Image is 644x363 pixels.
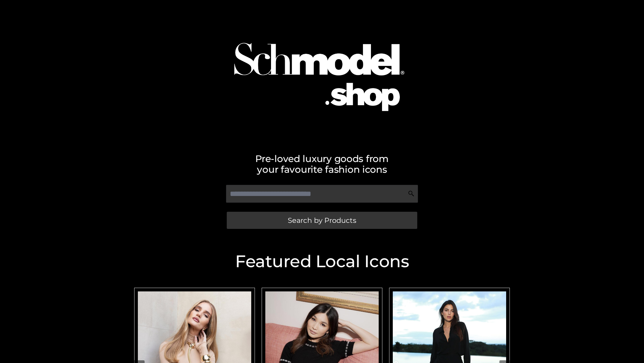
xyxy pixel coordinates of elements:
span: Search by Products [288,217,356,224]
h2: Pre-loved luxury goods from your favourite fashion icons [131,153,513,175]
h2: Featured Local Icons​ [131,253,513,270]
a: Search by Products [227,212,417,229]
img: Search Icon [408,190,415,197]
